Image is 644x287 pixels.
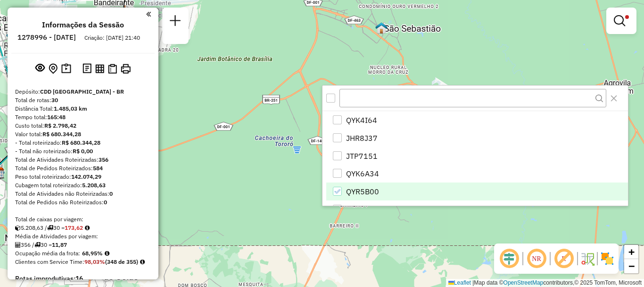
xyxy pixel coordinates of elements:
[15,232,151,241] div: Média de Atividades por viagem:
[166,11,185,33] a: Nova sessão e pesquisa
[628,246,635,258] span: +
[553,247,575,270] span: Exibir rótulo
[40,88,124,95] strong: CDD [GEOGRAPHIC_DATA] - BR
[346,168,379,179] span: QYK6A34
[47,61,59,76] button: Centralizar mapa no depósito ou ponto de apoio
[44,122,76,129] strong: R$ 2.798,42
[326,183,628,200] li: QYR5B00
[15,242,21,248] i: Total de Atividades
[375,22,388,34] img: 127 - UDC Light WCL Casa São Sebastião
[446,279,644,287] div: Map data © contributors,© 2025 TomTom, Microsoft
[15,215,151,224] div: Total de caixas por viagem:
[104,199,107,206] strong: 0
[42,20,124,29] h4: Informações da Sessão
[326,94,335,103] div: All items unselected
[610,11,633,30] a: Exibir filtros
[15,241,151,249] div: 356 / 30 =
[34,242,41,248] i: Total de rotas
[15,224,151,232] div: 5.208,63 / 30 =
[326,111,628,129] li: QYK4I64
[47,225,53,231] i: Total de rotas
[54,105,87,112] strong: 1.485,03 km
[326,147,628,165] li: JTP7151
[15,173,151,181] div: Peso total roteirizado:
[73,148,93,155] strong: R$ 0,00
[525,247,548,270] span: Ocultar NR
[580,251,595,266] img: Fluxo de ruas
[448,279,471,286] a: Leaflet
[42,130,81,138] strong: R$ 680.344,28
[15,139,151,147] div: - Total roteirizado:
[93,62,106,75] button: Visualizar relatório de Roteirização
[62,139,100,146] strong: R$ 680.344,28
[105,258,138,265] strong: (348 de 355)
[52,241,67,248] strong: 11,87
[84,258,105,265] strong: 98,03%
[346,204,377,215] span: QYR5I10
[93,165,103,172] strong: 584
[326,165,628,183] li: QYK6A34
[119,62,132,76] button: Imprimir Rotas
[15,164,151,173] div: Total de Pedidos Roteirizados:
[624,259,638,273] a: Zoom out
[6,30,18,42] img: 120 UDC WCL Recanto
[17,33,76,42] h6: 1278996 - [DATE]
[15,87,151,96] div: Depósito:
[65,224,83,231] strong: 173,62
[81,34,144,42] div: Criação: [DATE] 21:40
[326,129,628,147] li: JHR8J37
[85,225,90,231] i: Meta Caixas/viagem: 182,86 Diferença: -9,24
[59,61,73,76] button: Painel de Sugestão
[624,245,638,259] a: Zoom in
[105,251,109,256] em: Média calculada utilizando a maior ocupação (%Peso ou %Cubagem) de cada rota da sessão. Rotas cro...
[81,61,93,76] button: Logs desbloquear sessão
[33,61,47,76] button: Exibir sessão original
[600,251,615,266] img: Exibir/Ocultar setores
[628,260,635,272] span: −
[504,279,544,286] a: OpenStreetMap
[51,96,58,104] strong: 30
[606,91,621,106] button: Close
[625,15,629,19] span: Filtro Ativo
[472,279,474,286] span: |
[15,258,84,265] span: Clientes com Service Time:
[82,250,103,257] strong: 68,95%
[71,173,101,180] strong: 142.074,29
[15,156,151,164] div: Total de Atividades Roteirizadas:
[47,113,66,121] strong: 165:48
[15,190,151,198] div: Total de Atividades não Roteirizadas:
[140,259,145,265] em: Rotas cross docking consideradas
[106,62,119,76] button: Visualizar Romaneio
[346,114,377,126] span: QYK4I64
[15,96,151,104] div: Total de rotas:
[99,156,108,163] strong: 356
[15,225,21,231] i: Cubagem total roteirizado
[346,150,378,162] span: JTP7151
[15,198,151,207] div: Total de Pedidos não Roteirizados:
[15,130,151,139] div: Valor total:
[498,247,520,270] span: Ocultar deslocamento
[146,9,151,19] a: Clique aqui para minimizar o painel
[15,181,151,190] div: Cubagem total roteirizado:
[15,250,80,257] span: Ocupação média da frota:
[346,132,378,144] span: JHR8J37
[109,190,113,197] strong: 0
[326,200,628,218] li: QYR5I10
[15,122,151,130] div: Custo total:
[15,104,151,113] div: Distância Total:
[82,182,106,189] strong: 5.208,63
[75,274,83,283] strong: 16
[15,113,151,122] div: Tempo total:
[15,147,151,156] div: - Total não roteirizado:
[346,186,379,197] span: QYR5B00
[15,275,151,283] h4: Rotas improdutivas:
